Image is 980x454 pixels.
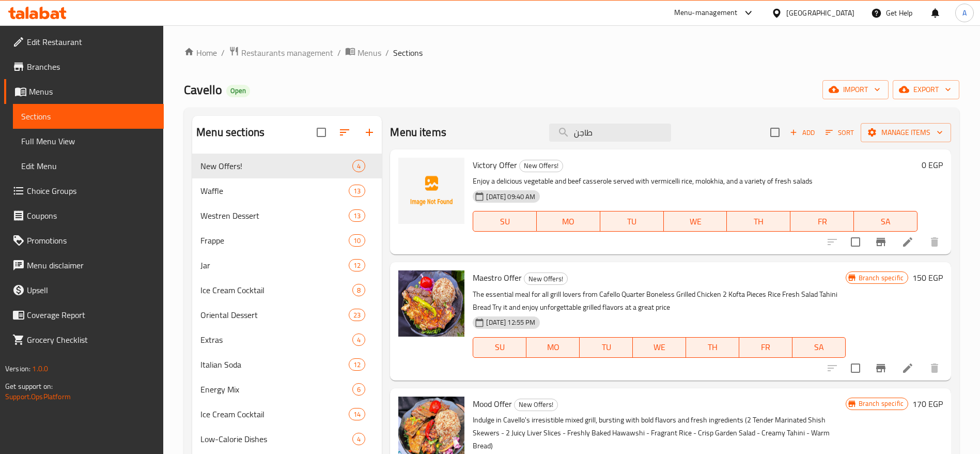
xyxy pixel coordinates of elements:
div: items [349,259,365,271]
span: New Offers! [515,399,557,411]
div: items [352,160,365,172]
button: Add section [357,120,382,145]
span: import [831,83,880,96]
button: Branch-specific-item [868,230,893,254]
button: delete [922,356,947,381]
a: Full Menu View [13,129,164,154]
div: Frappe10 [192,228,382,253]
a: Menu disclaimer [4,253,164,278]
span: WE [668,214,723,229]
button: import [822,80,889,99]
a: Choice Groups [4,178,164,203]
span: Add item [786,125,819,141]
li: / [221,47,225,59]
div: Italian Soda [200,358,349,371]
button: TH [727,211,790,232]
p: The essential meal for all grill lovers from Cafello Quarter Boneless Grilled Chicken 2 Kofta Pie... [473,288,845,314]
button: MO [526,337,580,358]
span: SA [797,340,842,355]
span: 4 [353,161,365,171]
span: Sections [393,47,423,59]
button: Branch-specific-item [868,356,893,381]
span: Manage items [869,126,943,139]
span: 6 [353,385,365,395]
div: New Offers!4 [192,154,382,178]
img: Maestro Offer [398,270,464,337]
button: FR [790,211,854,232]
button: WE [633,337,686,358]
span: FR [743,340,788,355]
div: Westren Dessert13 [192,203,382,228]
div: items [352,433,365,445]
span: Low-Calorie Dishes [200,433,352,445]
span: Version: [5,362,30,375]
span: FR [795,214,850,229]
div: items [349,209,365,222]
button: TU [600,211,664,232]
a: Home [184,47,217,59]
span: Ice Cream Cocktail [200,408,349,420]
h6: 170 EGP [912,397,943,411]
input: search [549,124,671,142]
span: 23 [349,310,365,320]
a: Branches [4,54,164,79]
span: A [962,7,967,19]
span: New Offers! [200,160,352,172]
span: Menu disclaimer [27,259,155,271]
span: 12 [349,261,365,270]
span: Branch specific [854,399,908,408]
h6: 0 EGP [922,158,943,172]
div: Jar12 [192,253,382,278]
a: Edit menu item [901,362,914,374]
span: 4 [353,335,365,345]
button: SU [473,337,526,358]
span: 10 [349,236,365,246]
span: Full Menu View [21,135,155,147]
h2: Menu sections [196,125,265,140]
span: TU [604,214,660,229]
span: SA [858,214,913,229]
span: TH [690,340,735,355]
div: Ice Cream Cocktail [200,284,352,296]
div: items [349,309,365,321]
button: SA [792,337,846,358]
button: SA [854,211,917,232]
span: Waffle [200,185,349,197]
span: Oriental Dessert [200,309,349,321]
button: Sort [823,125,857,141]
button: TU [580,337,633,358]
span: 13 [349,186,365,196]
button: Manage items [861,123,951,142]
span: Jar [200,259,349,271]
span: [DATE] 12:55 PM [482,317,539,327]
div: Energy Mix6 [192,377,382,402]
span: Victory Offer [473,157,517,173]
a: Menus [345,46,381,59]
h6: 150 EGP [912,270,943,285]
button: TH [686,337,739,358]
div: Open [226,85,250,97]
span: WE [637,340,682,355]
span: Mood Offer [473,396,512,412]
span: Select section [764,122,786,143]
span: 8 [353,285,365,295]
span: Frappe [200,234,349,247]
span: Coverage Report [27,309,155,321]
span: Get support on: [5,380,53,393]
span: Branches [27,60,155,73]
div: Extras4 [192,327,382,352]
span: SU [477,340,522,355]
div: Energy Mix [200,383,352,396]
span: Maestro Offer [473,270,522,285]
div: Waffle13 [192,178,382,203]
span: export [901,83,951,96]
div: items [349,234,365,247]
span: Branch specific [854,273,908,283]
nav: breadcrumb [184,46,959,59]
span: Sections [21,110,155,123]
p: Enjoy a delicious vegetable and beef casserole served with vermicelli rice, molokhia, and a varie... [473,175,917,188]
a: Coverage Report [4,302,164,327]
